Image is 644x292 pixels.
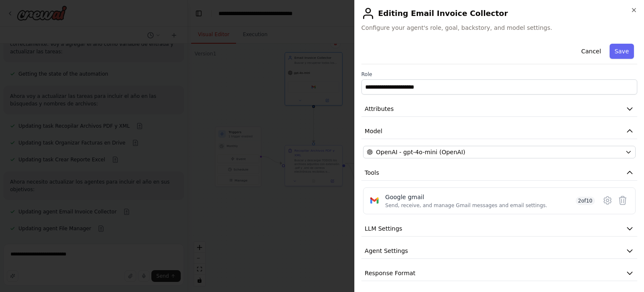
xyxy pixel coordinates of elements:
[610,44,634,59] button: Save
[376,148,465,156] span: OpenAI - gpt-4o-mini (OpenAI)
[361,124,637,139] button: Model
[600,193,615,208] button: Configure tool
[361,243,637,259] button: Agent Settings
[361,71,637,78] label: Role
[369,195,380,206] img: Google gmail
[361,24,637,32] span: Configure your agent's role, goal, backstory, and model settings.
[365,127,382,135] span: Model
[361,7,637,20] h2: Editing Email Invoice Collector
[385,193,547,201] div: Google gmail
[576,197,595,205] span: 2 of 10
[615,193,630,208] button: Delete tool
[576,44,606,59] button: Cancel
[365,224,402,233] span: LLM Settings
[365,168,379,177] span: Tools
[361,101,637,117] button: Attributes
[385,202,547,209] div: Send, receive, and manage Gmail messages and email settings.
[365,105,394,113] span: Attributes
[365,247,408,255] span: Agent Settings
[361,266,637,281] button: Response Format
[363,146,636,158] button: OpenAI - gpt-4o-mini (OpenAI)
[361,221,637,237] button: LLM Settings
[361,165,637,181] button: Tools
[365,269,415,277] span: Response Format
